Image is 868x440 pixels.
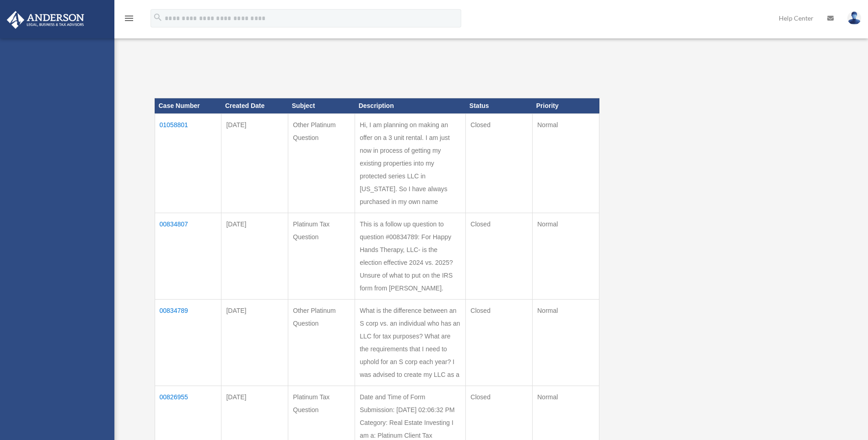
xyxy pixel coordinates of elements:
td: This is a follow up question to question #00834789: For Happy Hands Therapy, LLC- is the election... [355,213,466,300]
img: Anderson Advisors Platinum Portal [4,11,87,29]
td: 01058801 [155,114,221,213]
td: Normal [533,114,599,213]
td: [DATE] [221,300,288,386]
td: Hi, I am planning on making an offer on a 3 unit rental. I am just now in process of getting my e... [355,114,466,213]
a: menu [124,16,135,24]
td: What is the difference between an S corp vs. an individual who has an LLC for tax purposes? What ... [355,300,466,386]
th: Case Number [155,98,221,114]
th: Status [466,98,533,114]
td: Closed [466,114,533,213]
i: menu [124,13,135,24]
td: Other Platinum Question [288,114,355,213]
td: [DATE] [221,114,288,213]
td: Normal [533,300,599,386]
th: Priority [533,98,599,114]
td: Closed [466,213,533,300]
td: Closed [466,300,533,386]
td: [DATE] [221,213,288,300]
td: Normal [533,213,599,300]
td: Other Platinum Question [288,300,355,386]
th: Created Date [221,98,288,114]
td: 00834789 [155,300,221,386]
td: Platinum Tax Question [288,213,355,300]
img: User Pic [847,11,861,25]
i: search [153,12,163,22]
th: Description [355,98,466,114]
th: Subject [288,98,355,114]
td: 00834807 [155,213,221,300]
